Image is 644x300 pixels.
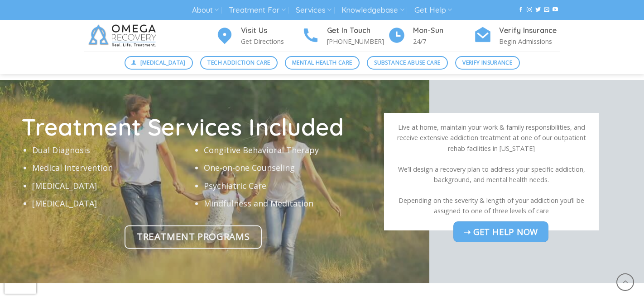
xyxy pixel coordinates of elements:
[527,7,532,13] a: Follow on Instagram
[393,122,590,153] div: Live at home, maintain your work & family responsibilities, and receive extensive addiction treat...
[285,56,360,70] a: Mental Health Care
[499,25,560,37] h4: Verify Insurance
[241,25,302,37] h4: Visit Us
[455,56,520,70] a: Verify Insurance
[518,7,524,13] a: Follow on Facebook
[296,2,332,19] a: Services
[32,143,193,156] li: Dual Diagnosis
[204,143,365,156] li: Congitive Behavioral Therapy
[21,115,365,139] h2: Treatment Services Included
[414,2,452,19] a: Get Help
[302,25,388,47] a: Get In Touch [PHONE_NUMBER]
[84,20,163,52] img: Omega Recovery
[32,161,193,174] li: Medical Intervention
[327,25,388,37] h4: Get In Touch
[192,2,219,19] a: About
[474,25,560,47] a: Verify Insurance Begin Admissions
[216,25,302,47] a: Visit Us Get Directions
[499,36,560,47] p: Begin Admissions
[374,58,440,67] span: Substance Abuse Care
[413,25,474,37] h4: Mon-Sun
[137,229,250,244] span: Treatment Programs
[553,7,558,13] a: Follow on YouTube
[464,225,538,238] span: ➝ Get help now
[200,56,278,70] a: Tech Addiction Care
[292,58,352,67] span: Mental Health Care
[204,179,365,192] li: Psychiatric Care
[535,7,541,13] a: Follow on Twitter
[544,7,549,13] a: Send us an email
[327,36,388,47] p: [PHONE_NUMBER]
[341,2,404,19] a: Knowledgebase
[393,164,590,185] div: We’ll design a recovery plan to address your specific addiction, background, and mental health ne...
[32,197,193,210] li: [MEDICAL_DATA]
[616,273,634,291] a: Go to top
[140,58,186,67] span: [MEDICAL_DATA]
[204,197,365,210] li: Mindfulness and Meditation
[204,161,365,174] li: One-on-one Counseling
[413,36,474,47] p: 24/7
[229,2,285,19] a: Treatment For
[462,58,512,67] span: Verify Insurance
[125,56,193,70] a: [MEDICAL_DATA]
[367,56,448,70] a: Substance Abuse Care
[393,195,590,216] div: Depending on the severity & length of your addiction you’ll be assigned to one of three levels of...
[125,225,262,249] a: Treatment Programs
[453,221,548,242] a: ➝ Get help now
[241,36,302,47] p: Get Directions
[207,58,270,67] span: Tech Addiction Care
[32,179,193,192] li: [MEDICAL_DATA]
